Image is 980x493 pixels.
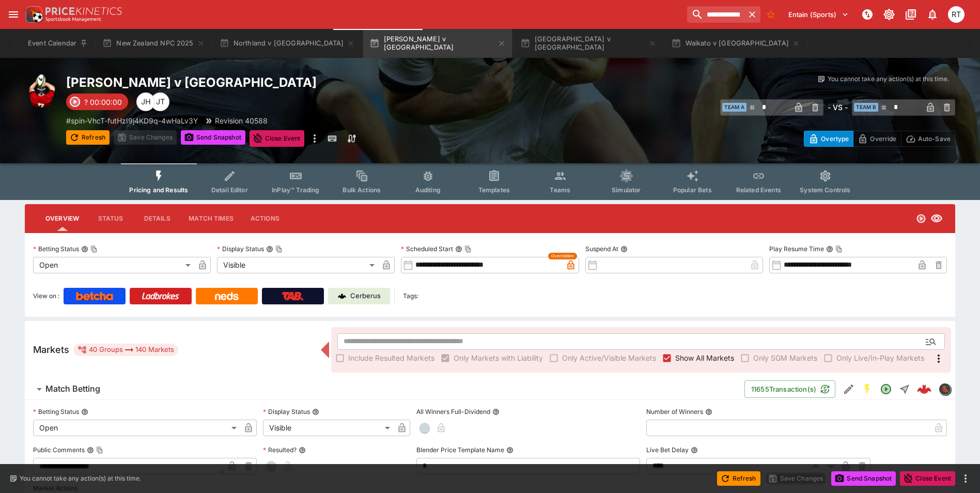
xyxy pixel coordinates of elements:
button: Close Event [900,471,955,486]
span: Popular Bets [673,186,712,194]
p: Suspend At [585,244,618,253]
p: Display Status [217,244,264,253]
button: Blender Price Template Name [506,446,514,454]
p: Scheduled Start [401,244,453,253]
span: Team B [854,103,878,112]
div: Joshua Thomson [151,93,169,111]
button: Documentation [901,5,920,24]
button: All Winners Full-Dividend [492,408,500,415]
button: Richard Tatton [945,3,968,26]
button: Notifications [923,5,942,24]
button: Refresh [66,130,110,145]
div: Richard Tatton [948,6,965,23]
input: search [687,6,744,23]
span: Simulator [612,186,641,194]
div: 98584a77-8e65-4d9f-ae09-2f3f188d7aab [917,382,931,396]
button: Copy To Clipboard [835,245,843,253]
button: Straight [895,380,914,398]
button: Details [134,206,180,231]
p: Play Resume Time [769,244,824,253]
div: Visible [217,257,378,273]
div: sportingsolutions [939,383,951,395]
span: Show All Markets [675,352,734,363]
div: Start From [804,131,955,147]
button: Public CommentsCopy To Clipboard [87,446,94,454]
button: [GEOGRAPHIC_DATA] v [GEOGRAPHIC_DATA] [514,29,663,58]
button: Scheduled StartCopy To Clipboard [455,245,462,253]
img: logo-cerberus--red.svg [917,382,931,396]
button: Status [87,206,134,231]
button: Auto-Save [901,131,955,147]
button: Betting Status [81,408,88,415]
p: Public Comments [33,445,85,454]
button: Edit Detail [839,380,858,398]
span: Overridden [551,253,574,259]
button: Live Bet Delay [691,446,698,454]
span: Related Events [736,186,781,194]
button: Northland v [GEOGRAPHIC_DATA] [213,29,362,58]
p: All Winners Full-Dividend [416,407,490,416]
p: Revision 40588 [215,115,268,126]
button: Match Times [180,206,242,231]
svg: Open [880,383,892,395]
svg: Visible [930,212,943,225]
button: Override [853,131,901,147]
img: Sportsbook Management [45,17,101,22]
p: Live Bet Delay [646,445,689,454]
p: Number of Winners [646,407,703,416]
button: Display Status [312,408,319,415]
button: Resulted? [299,446,306,454]
p: Blender Price Template Name [416,445,504,454]
h6: - VS - [828,102,848,113]
span: Only Active/Visible Markets [562,352,656,363]
span: Teams [550,186,570,194]
div: 40 Groups 140 Markets [77,344,174,356]
span: Bulk Actions [343,186,381,194]
button: Overview [37,206,87,231]
button: [PERSON_NAME] v [GEOGRAPHIC_DATA] [363,29,512,58]
button: Event Calendar [22,29,94,58]
p: Auto-Save [918,133,951,144]
button: NOT Connected to PK [858,5,877,24]
button: open drawer [4,5,23,24]
button: Suspend At [620,245,628,253]
button: Actions [242,206,288,231]
button: more [959,472,972,485]
span: Team A [722,103,746,112]
span: Only Markets with Liability [454,352,543,363]
p: Overtype [821,133,849,144]
a: 98584a77-8e65-4d9f-ae09-2f3f188d7aab [914,379,935,399]
button: Close Event [250,130,305,147]
button: New Zealand NPC 2025 [96,29,211,58]
img: rugby_union.png [25,74,58,107]
div: Jiahao Hao [136,93,155,111]
button: Send Snapshot [181,130,245,145]
button: more [308,130,321,147]
span: InPlay™ Trading [272,186,319,194]
button: No Bookmarks [763,6,779,23]
p: ? 00:00:00 [84,97,122,107]
img: TabNZ [282,292,304,300]
a: Cerberus [328,288,390,304]
svg: Open [916,213,926,224]
div: Event type filters [121,163,859,200]
img: Betcha [76,292,113,300]
h5: Markets [33,344,69,356]
p: Betting Status [33,244,79,253]
label: Tags: [403,288,418,304]
label: View on : [33,288,59,304]
img: PriceKinetics Logo [23,4,43,25]
span: Only Live/In-Play Markets [836,352,924,363]
img: Ladbrokes [142,292,179,300]
button: Match Betting [25,379,744,399]
button: Copy To Clipboard [275,245,283,253]
span: Pricing and Results [129,186,188,194]
button: Number of Winners [705,408,712,415]
button: Toggle light/dark mode [880,5,898,24]
button: 11655Transaction(s) [744,380,835,398]
button: Display StatusCopy To Clipboard [266,245,273,253]
span: Detail Editor [211,186,248,194]
img: sportingsolutions [939,383,951,395]
h6: Match Betting [45,383,100,394]
img: PriceKinetics [45,7,122,15]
